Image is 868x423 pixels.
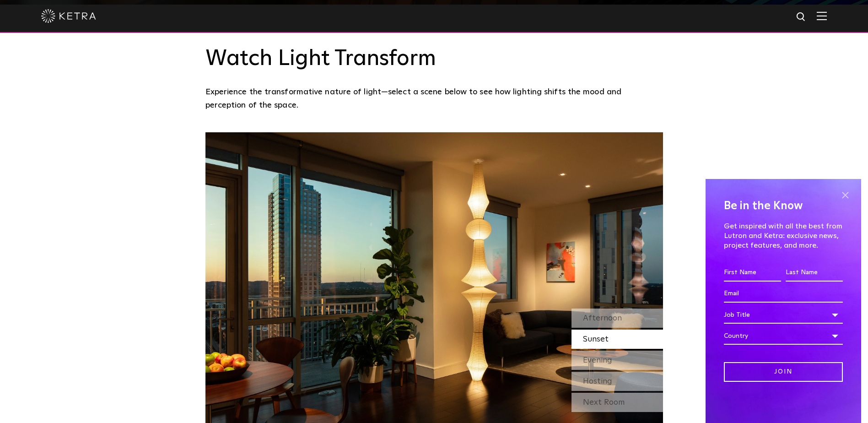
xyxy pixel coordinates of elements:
h4: Be in the Know [724,197,843,215]
span: Hosting [583,377,612,385]
span: Sunset [583,335,609,343]
input: First Name [724,264,781,282]
input: Last Name [786,264,843,282]
img: ketra-logo-2019-white [41,9,96,23]
p: Experience the transformative nature of light—select a scene below to see how lighting shifts the... [205,86,658,112]
img: Hamburger%20Nav.svg [817,11,827,20]
div: Country [724,327,843,345]
div: Job Title [724,306,843,324]
input: Join [724,362,843,382]
span: Evening [583,356,612,364]
div: Next Room [571,393,663,412]
img: search icon [796,11,807,23]
input: Email [724,285,843,303]
h3: Watch Light Transform [205,46,663,72]
span: Afternoon [583,314,622,322]
p: Get inspired with all the best from Lutron and Ketra: exclusive news, project features, and more. [724,222,843,250]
